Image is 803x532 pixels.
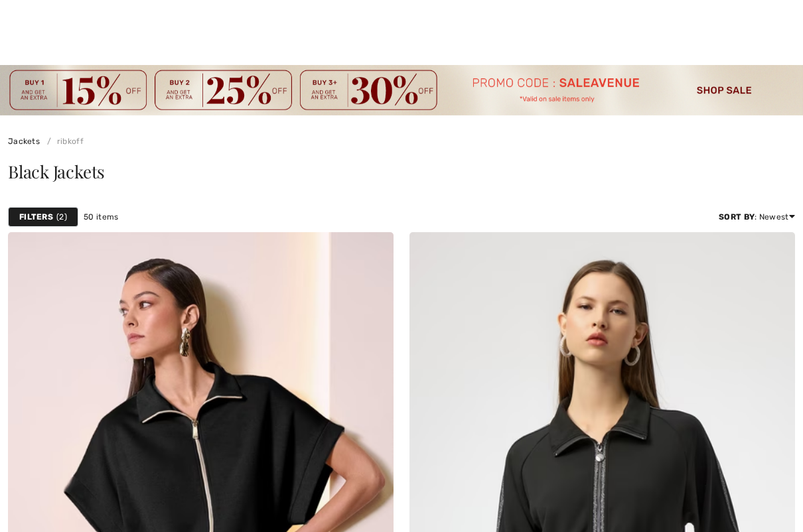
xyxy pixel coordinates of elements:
[8,160,105,183] span: Black Jackets
[84,211,118,223] span: 50 items
[8,137,40,146] a: Jackets
[719,211,795,223] div: : Newest
[42,137,83,146] a: ribkoff
[719,212,755,222] strong: Sort By
[19,211,53,223] strong: Filters
[56,211,67,223] span: 2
